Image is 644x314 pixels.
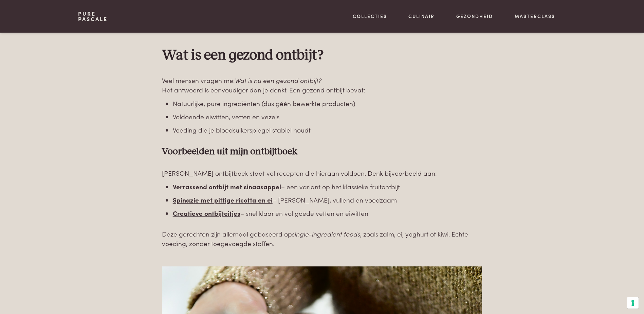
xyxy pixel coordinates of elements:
a: Masterclass [515,13,555,20]
i: Wat is nu een gezond ontbijt? [235,75,321,85]
a: Verrassend ontbijt met sinaasappel [173,182,281,191]
li: Natuurlijke, pure ingrediënten (dus géén bewerkte producten) [173,99,482,108]
p: Deze gerechten zijn allemaal gebaseerd op , zoals zalm, ei, yoghurt of kiwi. Echte voeding, zonde... [162,229,482,248]
a: Collecties [353,13,387,20]
p: [PERSON_NAME] ontbijtboek staat vol recepten die hieraan voldoen. Denk bijvoorbeeld aan: [162,168,482,178]
li: Voeding die je bloedsuikerspiegel stabiel houdt [173,125,482,135]
li: – [PERSON_NAME], vullend en voedzaam [173,195,482,205]
i: single-ingredient foods [292,229,360,238]
p: Veel mensen vragen me: Het antwoord is eenvoudiger dan je denkt. Een gezond ontbijt bevat: [162,75,482,95]
a: Creatieve ontbijteitjes [173,208,240,217]
a: PurePascale [78,11,108,22]
a: Culinair [408,13,435,20]
li: – snel klaar en vol goede vetten en eiwitten [173,208,482,218]
b: Voorbeelden uit mijn ontbijtboek [162,147,297,156]
li: Voldoende eiwitten, vetten en vezels [173,112,482,122]
b: Wat is een gezond ontbijt? [162,48,324,63]
button: Uw voorkeuren voor toestemming voor trackingtechnologieën [627,297,639,309]
li: – een variant op het klassieke fruitontbijt [173,182,482,192]
a: Spinazie met pittige ricotta en ei [173,195,273,204]
a: Gezondheid [456,13,493,20]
